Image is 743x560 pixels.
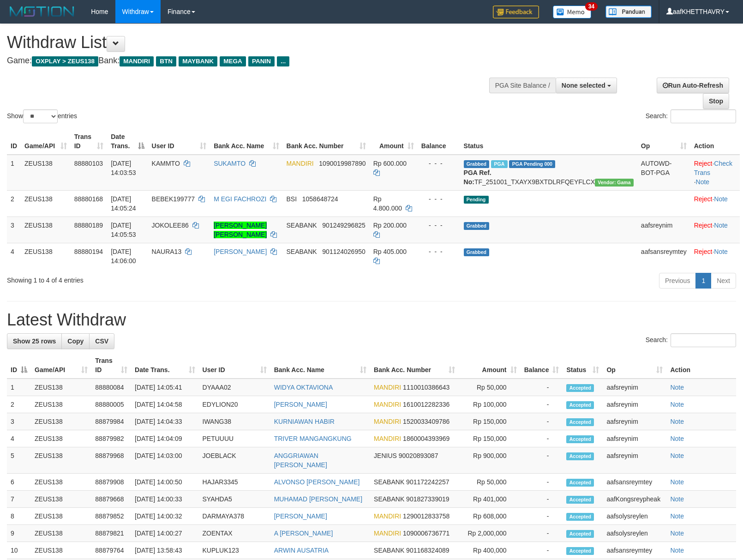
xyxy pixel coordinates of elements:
[7,155,21,191] td: 1
[7,5,77,18] img: MOTION_logo.png
[694,248,713,255] a: Reject
[521,379,563,396] td: -
[322,222,365,229] span: Copy 901249296825 to clipboard
[603,491,666,508] td: aafKongsreypheak
[521,352,563,379] th: Balance: activate to sort column ascending
[714,195,728,203] a: Note
[493,6,539,18] img: Feedback.jpg
[459,525,521,542] td: Rp 2,000,000
[603,430,666,447] td: aafsreynim
[91,413,131,430] td: 88879984
[91,474,131,491] td: 88879908
[521,396,563,413] td: -
[7,33,486,52] h1: Withdraw List
[131,491,198,508] td: [DATE] 14:00:33
[274,512,327,520] a: [PERSON_NAME]
[199,413,270,430] td: IWANG38
[131,508,198,525] td: [DATE] 14:00:32
[521,508,563,525] td: -
[7,491,31,508] td: 7
[91,430,131,447] td: 88879982
[91,491,131,508] td: 88879668
[670,418,684,425] a: Note
[7,217,21,243] td: 3
[91,379,131,396] td: 88880084
[199,508,270,525] td: DARMAYA378
[31,525,91,542] td: ZEUS138
[152,195,195,203] span: BEBEK199777
[21,128,71,155] th: Game/API: activate to sort column ascending
[521,542,563,559] td: -
[7,311,736,329] h1: Latest Withdraw
[403,530,449,537] span: Copy 1090006736771 to clipboard
[585,2,598,11] span: 34
[274,452,327,469] a: ANGGRIAWAN [PERSON_NAME]
[274,478,360,486] a: ALVONSO [PERSON_NAME]
[120,56,154,66] span: MANDIRI
[464,222,490,230] span: Grabbed
[566,513,594,521] span: Accepted
[595,179,634,187] span: Vendor URL: https://trx31.1velocity.biz
[373,160,407,167] span: Rp 600.000
[666,352,736,379] th: Action
[603,542,666,559] td: aafsansreymtey
[7,243,21,269] td: 4
[459,396,521,413] td: Rp 100,000
[459,474,521,491] td: Rp 50,000
[95,337,108,345] span: CSV
[605,6,652,18] img: panduan.png
[603,352,666,379] th: Op: activate to sort column ascending
[131,352,198,379] th: Date Trans.: activate to sort column ascending
[199,352,270,379] th: User ID: activate to sort column ascending
[521,447,563,474] td: -
[277,56,289,66] span: ...
[287,248,317,255] span: SEABANK
[7,508,31,525] td: 8
[274,418,335,425] a: KURNIAWAN HABIR
[696,178,710,186] a: Note
[603,447,666,474] td: aafsreynim
[131,379,198,396] td: [DATE] 14:05:41
[31,491,91,508] td: ZEUS138
[199,447,270,474] td: JOEBLACK
[21,217,71,243] td: ZEUS138
[459,447,521,474] td: Rp 900,000
[370,128,418,155] th: Amount: activate to sort column ascending
[199,474,270,491] td: HAJAR3345
[489,78,556,93] div: PGA Site Balance /
[374,384,401,391] span: MANDIRI
[152,248,182,255] span: NAURA13
[7,128,21,155] th: ID
[270,352,370,379] th: Bank Acc. Name: activate to sort column ascending
[374,478,404,486] span: SEABANK
[31,396,91,413] td: ZEUS138
[603,379,666,396] td: aafsreynim
[31,430,91,447] td: ZEUS138
[67,337,84,345] span: Copy
[91,508,131,525] td: 88879852
[131,474,198,491] td: [DATE] 14:00:50
[637,243,690,269] td: aafsansreymtey
[152,222,189,229] span: JOKOLEE86
[322,248,365,255] span: Copy 901124026950 to clipboard
[562,82,605,89] span: None selected
[199,491,270,508] td: SYAHDA5
[7,56,486,66] h4: Game: Bank:
[199,542,270,559] td: KUPLUK123
[659,273,696,289] a: Previous
[464,160,490,168] span: Grabbed
[703,93,729,109] a: Stop
[374,530,401,537] span: MANDIRI
[670,530,684,537] a: Note
[274,384,333,391] a: WIDYA OKTAVIONA
[399,452,438,459] span: Copy 90020893087 to clipboard
[374,418,401,425] span: MANDIRI
[91,525,131,542] td: 88879821
[148,128,210,155] th: User ID: activate to sort column ascending
[7,430,31,447] td: 4
[7,352,31,379] th: ID: activate to sort column descending
[156,56,176,66] span: BTN
[637,128,690,155] th: Op: activate to sort column ascending
[131,447,198,474] td: [DATE] 14:03:00
[491,160,507,168] span: Marked by aafsolysreylen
